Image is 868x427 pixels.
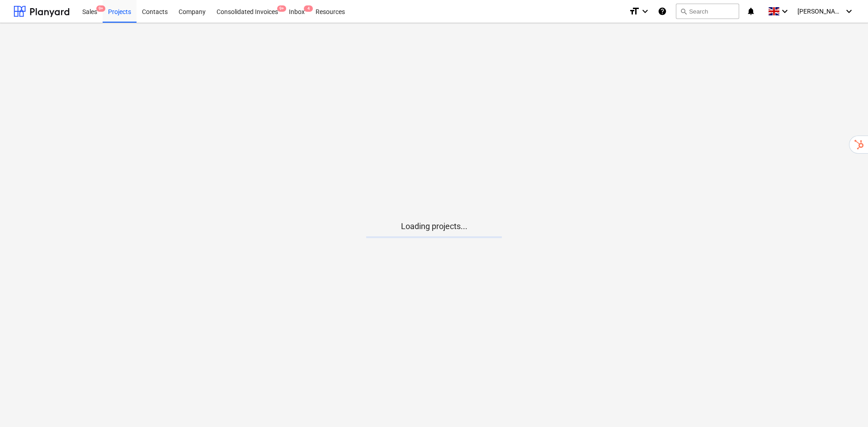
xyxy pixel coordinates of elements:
[96,5,105,12] span: 9+
[680,8,687,15] span: search
[304,5,313,12] span: 4
[746,6,755,17] i: notifications
[797,8,843,15] span: [PERSON_NAME]
[779,6,790,17] i: keyboard_arrow_down
[658,6,667,17] i: Knowledge base
[844,6,854,17] i: keyboard_arrow_down
[277,5,286,12] span: 9+
[640,6,651,17] i: keyboard_arrow_down
[676,4,739,19] button: Search
[366,221,502,232] p: Loading projects...
[629,6,640,17] i: format_size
